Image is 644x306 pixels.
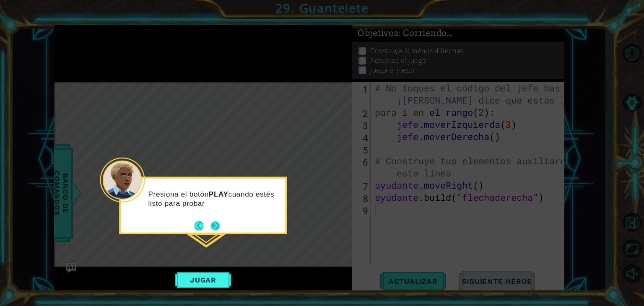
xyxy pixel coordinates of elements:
[194,221,210,230] button: Atrás
[148,189,279,208] p: Presiona el botón cuando estés listo para probar
[209,190,229,198] strong: PLAY
[175,272,231,288] button: Jugar
[210,221,220,230] button: Próximo
[190,276,216,284] font: Jugar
